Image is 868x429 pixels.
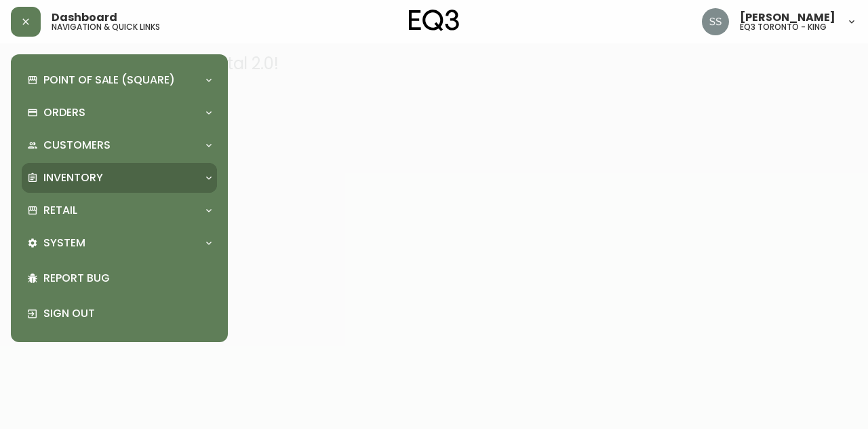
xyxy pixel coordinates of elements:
p: Report Bug [43,271,212,286]
p: Sign Out [43,306,212,321]
h5: eq3 toronto - king [740,23,827,31]
p: System [43,236,85,250]
p: Retail [43,203,77,218]
span: Dashboard [52,12,117,23]
div: Point of Sale (Square) [22,65,217,95]
div: Retail [22,195,217,225]
div: Customers [22,130,217,160]
p: Orders [43,105,85,120]
div: System [22,228,217,258]
span: [PERSON_NAME] [740,12,835,23]
div: Report Bug [22,261,217,296]
div: Inventory [22,163,217,193]
p: Customers [43,138,111,153]
h5: navigation & quick links [52,23,160,31]
div: Orders [22,98,217,128]
p: Inventory [43,170,103,185]
div: Sign Out [22,296,217,331]
img: f1b6f2cda6f3b51f95337c5892ce6799 [702,8,729,35]
img: logo [409,10,459,31]
p: Point of Sale (Square) [43,73,175,88]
